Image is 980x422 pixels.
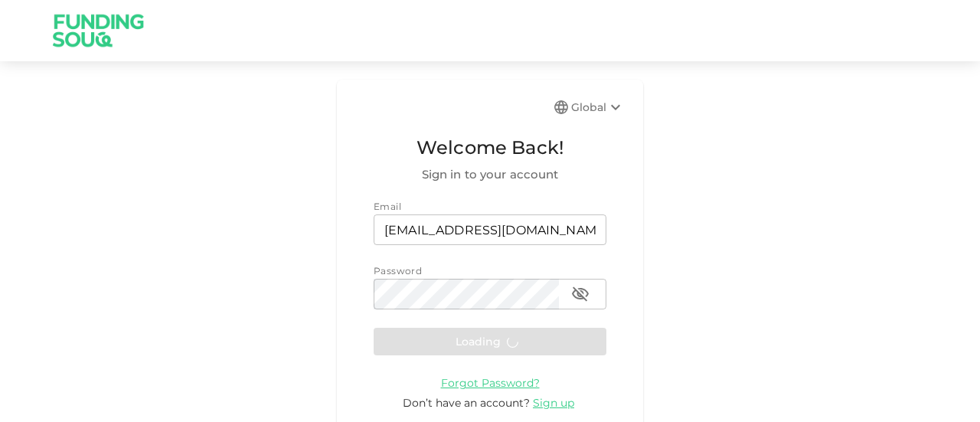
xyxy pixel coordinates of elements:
[571,98,625,116] div: Global
[374,133,606,162] span: Welcome Back!
[374,214,606,245] input: email
[374,279,559,309] input: password
[403,396,530,410] span: Don’t have an account?
[374,165,606,184] span: Sign in to your account
[374,201,401,212] span: Email
[374,265,422,276] span: Password
[441,375,540,390] a: Forgot Password?
[533,396,574,410] span: Sign up
[441,376,540,390] span: Forgot Password?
